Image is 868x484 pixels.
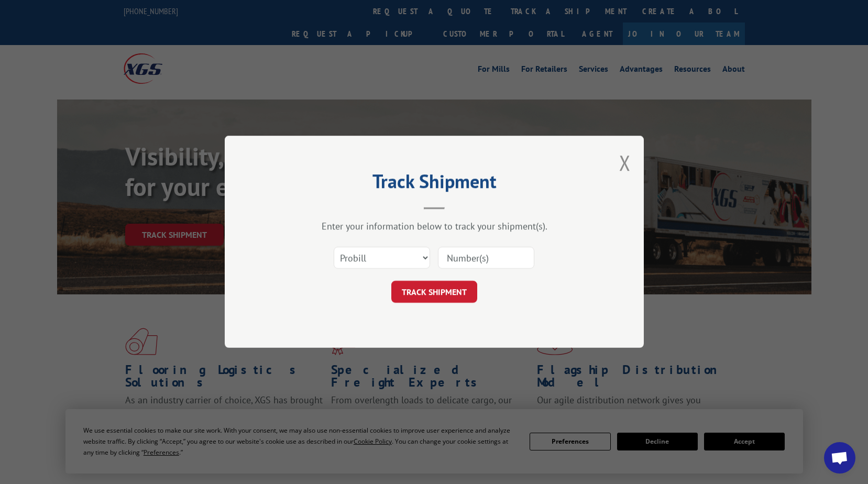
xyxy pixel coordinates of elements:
button: TRACK SHIPMENT [391,281,477,303]
input: Number(s) [438,247,534,269]
h2: Track Shipment [277,174,591,194]
div: Open chat [824,442,855,474]
div: Enter your information below to track your shipment(s). [277,221,591,233]
button: Close modal [619,149,631,177]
